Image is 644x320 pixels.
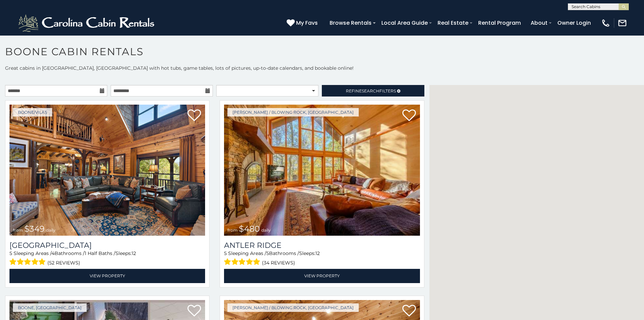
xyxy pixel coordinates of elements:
span: (52 reviews) [47,258,80,267]
img: White-1-2.png [17,13,157,33]
span: from [227,228,238,233]
a: Diamond Creek Lodge from $349 daily [9,105,205,236]
a: [PERSON_NAME] / Blowing Rock, [GEOGRAPHIC_DATA] [227,108,359,116]
a: Rental Program [475,17,524,29]
a: Antler Ridge [224,241,420,250]
a: [GEOGRAPHIC_DATA] [9,241,205,250]
span: (34 reviews) [262,258,295,267]
a: View Property [224,269,420,283]
img: Diamond Creek Lodge [9,105,205,236]
a: Browse Rentals [326,17,375,29]
span: Search [362,88,379,93]
a: RefineSearchFilters [322,85,424,97]
span: daily [261,228,271,233]
div: Sleeping Areas / Bathrooms / Sleeps: [224,250,420,267]
span: 5 [224,250,227,256]
span: daily [46,228,55,233]
span: 4 [51,250,54,256]
span: 5 [266,250,269,256]
span: $480 [239,224,260,234]
span: 12 [315,250,320,256]
a: Add to favorites [187,304,201,318]
h3: Diamond Creek Lodge [9,241,205,250]
span: My Favs [296,19,318,27]
a: Add to favorites [402,304,416,318]
a: Add to favorites [187,109,201,123]
a: Add to favorites [402,109,416,123]
a: View Property [9,269,205,283]
a: Antler Ridge from $480 daily [224,105,420,236]
img: phone-regular-white.png [601,18,610,28]
span: Refine Filters [346,88,396,93]
span: 12 [132,250,136,256]
a: My Favs [287,19,319,27]
span: 1 Half Baths / [85,250,115,256]
a: Owner Login [554,17,594,29]
a: Local Area Guide [378,17,431,29]
span: from [13,228,23,233]
span: 5 [9,250,12,256]
a: Real Estate [434,17,472,29]
img: mail-regular-white.png [618,18,627,28]
img: Antler Ridge [224,105,420,236]
a: Boone/Vilas [13,108,52,116]
a: About [527,17,551,29]
a: [PERSON_NAME] / Blowing Rock, [GEOGRAPHIC_DATA] [227,303,359,312]
div: Sleeping Areas / Bathrooms / Sleeps: [9,250,205,267]
a: Boone, [GEOGRAPHIC_DATA] [13,303,87,312]
span: $349 [24,224,45,234]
